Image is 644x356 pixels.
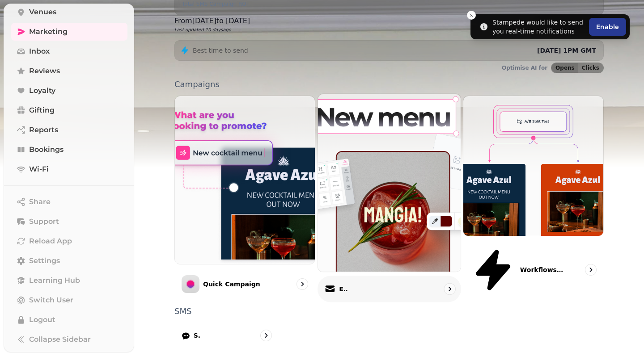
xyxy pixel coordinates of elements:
[29,164,49,175] span: Wi-Fi
[11,252,127,270] a: Settings
[262,331,271,340] svg: go to
[174,26,250,33] p: Last updated 10 days ago
[174,307,604,315] p: SMS
[463,96,604,300] a: Workflows (coming soon)Workflows (coming soon)
[520,265,565,274] p: Workflows (coming soon)
[463,96,603,236] img: Workflows (coming soon)
[174,80,604,88] p: Campaigns
[11,42,127,60] a: Inbox
[555,65,575,71] span: Opens
[182,0,248,8] p: Total SMS Campaign ROI
[203,280,260,289] p: Quick Campaign
[11,193,127,211] button: Share
[318,93,461,302] a: EmailEmail
[29,314,55,325] span: Logout
[29,7,56,17] span: Venues
[29,105,55,116] span: Gifting
[502,64,547,71] p: Optimise AI for
[11,160,127,178] a: Wi-Fi
[11,311,127,329] button: Logout
[29,295,73,306] span: Switch User
[11,213,127,230] button: Support
[11,232,127,250] button: Reload App
[551,63,578,73] button: Opens
[175,96,315,264] img: Quick Campaign
[339,285,348,293] p: Email
[29,236,72,247] span: Reload App
[578,63,603,73] button: Clicks
[29,275,80,286] span: Learning Hub
[537,47,596,54] span: [DATE] 1PM GMT
[29,255,60,266] span: Settings
[11,331,127,348] button: Collapse Sidebar
[11,272,127,289] a: Learning Hub
[298,280,307,289] svg: go to
[11,141,127,159] a: Bookings
[29,334,91,345] span: Collapse Sidebar
[492,18,585,36] div: Stampede would like to send you real-time notifications
[174,96,315,300] a: Quick CampaignQuick Campaign
[11,82,127,100] a: Loyalty
[193,46,248,55] p: Best time to send
[174,16,250,26] p: From [DATE] to [DATE]
[11,62,127,80] a: Reviews
[174,322,279,348] a: SMS
[467,11,476,20] button: Close toast
[29,66,60,76] span: Reviews
[11,121,127,139] a: Reports
[445,285,454,293] svg: go to
[11,23,127,41] a: Marketing
[194,331,200,340] p: SMS
[29,197,51,207] span: Share
[589,18,626,36] button: Enable
[29,216,59,227] span: Support
[311,85,468,281] img: Email
[29,46,50,57] span: Inbox
[29,85,55,96] span: Loyalty
[582,65,599,71] span: Clicks
[11,101,127,119] a: Gifting
[11,3,127,21] a: Venues
[11,291,127,309] button: Switch User
[29,125,58,135] span: Reports
[586,265,595,274] svg: go to
[29,26,68,37] span: Marketing
[29,144,64,155] span: Bookings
